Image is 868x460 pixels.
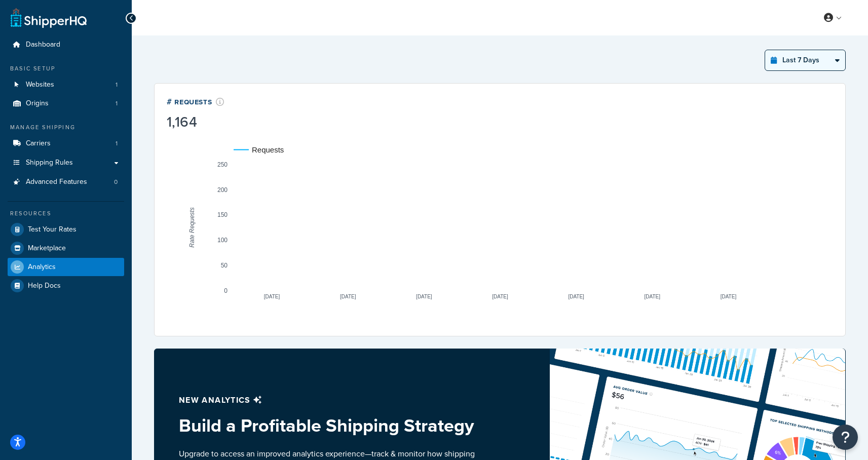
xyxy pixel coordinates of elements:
[492,294,508,299] text: [DATE]
[340,294,356,299] text: [DATE]
[116,99,118,108] span: 1
[8,75,124,94] a: Websites1
[26,178,87,186] span: Advanced Features
[28,244,66,253] span: Marketplace
[179,415,476,436] h3: Build a Profitable Shipping Strategy
[26,99,49,108] span: Origins
[8,173,124,191] a: Advanced Features0
[8,258,124,276] a: Analytics
[217,161,228,168] text: 250
[8,94,124,113] li: Origins
[8,134,124,153] a: Carriers1
[28,282,61,290] span: Help Docs
[28,263,56,272] span: Analytics
[26,41,60,49] span: Dashboard
[116,81,118,89] span: 1
[721,294,737,299] text: [DATE]
[8,123,124,132] div: Manage Shipping
[833,425,858,450] button: Open Resource Center
[8,239,124,257] a: Marketplace
[8,277,124,295] a: Help Docs
[167,96,224,107] div: # Requests
[167,131,833,324] svg: A chart.
[568,294,584,299] text: [DATE]
[8,64,124,73] div: Basic Setup
[26,139,51,148] span: Carriers
[8,220,124,239] a: Test Your Rates
[252,145,284,154] text: Requests
[217,211,228,218] text: 150
[264,294,280,299] text: [DATE]
[224,287,228,294] text: 0
[8,134,124,153] li: Carriers
[28,225,77,234] span: Test Your Rates
[645,294,661,299] text: [DATE]
[114,178,118,186] span: 0
[8,94,124,113] a: Origins1
[416,294,432,299] text: [DATE]
[217,237,228,244] text: 100
[8,35,124,54] a: Dashboard
[8,154,124,172] a: Shipping Rules
[8,173,124,191] li: Advanced Features
[179,393,476,407] p: New analytics
[167,115,224,129] div: 1,164
[8,75,124,94] li: Websites
[116,139,118,148] span: 1
[8,209,124,218] div: Resources
[217,186,228,194] text: 200
[221,262,228,269] text: 50
[26,159,73,167] span: Shipping Rules
[188,207,196,247] text: Rate Requests
[26,81,54,89] span: Websites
